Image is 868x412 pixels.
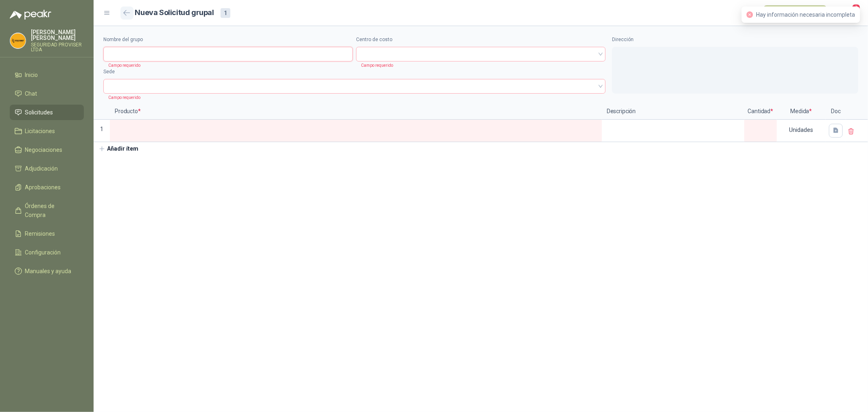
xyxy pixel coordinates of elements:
span: Adjudicación [25,164,58,173]
label: Sede [103,68,606,76]
p: SEGURIDAD PROVISER LTDA [31,42,84,52]
p: Producto [110,103,602,120]
div: Unidades [778,121,825,139]
label: Dirección [612,36,858,44]
span: Negociaciones [25,145,63,154]
p: Campo requerido [103,61,140,69]
a: Chat [10,86,84,101]
label: Nombre del grupo [103,36,353,44]
a: Licitaciones [10,123,84,139]
img: Logo peakr [10,10,51,20]
button: Publicar solicitudes [763,5,827,21]
p: Descripción [602,103,744,120]
div: 1 [221,8,230,18]
a: Configuración [10,245,84,260]
button: Añadir ítem [94,142,144,156]
label: Centro de costo [356,36,606,44]
span: Remisiones [25,229,55,238]
span: Configuración [25,248,61,257]
a: Adjudicación [10,161,84,176]
p: [PERSON_NAME] [PERSON_NAME] [31,29,84,41]
a: Inicio [10,67,84,83]
p: 1 [94,120,110,142]
a: Aprobaciones [10,180,84,195]
p: Campo requerido [356,61,393,69]
a: Manuales y ayuda [10,263,84,279]
span: Manuales y ayuda [25,267,72,276]
p: Medida [777,103,826,120]
img: Company Logo [10,33,26,48]
p: Campo requerido [103,94,140,101]
span: Hay información necesaria incompleta [756,11,855,18]
span: Inicio [25,70,38,79]
span: Licitaciones [25,127,55,136]
span: close-circle [746,11,753,18]
a: Órdenes de Compra [10,198,84,223]
span: Aprobaciones [25,183,61,192]
a: Remisiones [10,226,84,241]
a: Solicitudes [10,105,84,120]
p: Cantidad [744,103,777,120]
a: Negociaciones [10,142,84,158]
span: 7 [852,4,861,11]
h2: Nueva Solicitud grupal [135,7,214,19]
p: Doc [826,103,846,120]
span: Órdenes de Compra [25,202,76,219]
button: 7 [844,6,858,20]
span: Chat [25,89,37,98]
span: Solicitudes [25,108,53,117]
